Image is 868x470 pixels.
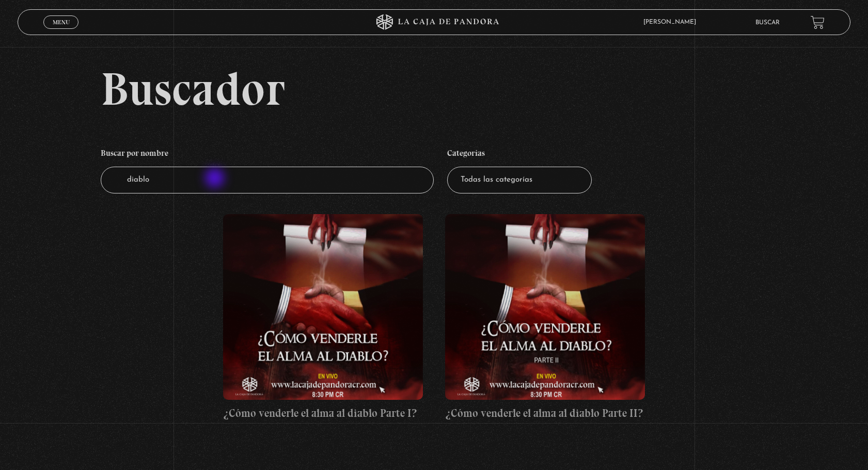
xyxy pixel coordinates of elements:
[53,19,70,25] span: Menu
[638,19,706,25] span: [PERSON_NAME]
[445,405,645,422] h4: ¿Cómo venderle el alma al diablo Parte II?
[223,405,423,422] h4: ¿Cómo venderle el alma al diablo Parte I?
[447,143,592,167] h4: Categorías
[49,28,73,35] span: Cerrar
[101,66,850,112] h2: Buscador
[223,214,423,422] a: ¿Cómo venderle el alma al diablo Parte I?
[811,15,825,29] a: View your shopping cart
[445,214,645,422] a: ¿Cómo venderle el alma al diablo Parte II?
[755,20,780,26] a: Buscar
[101,143,434,167] h4: Buscar por nombre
